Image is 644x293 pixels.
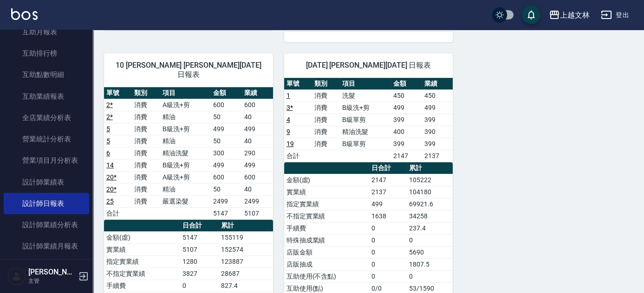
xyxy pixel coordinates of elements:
[160,183,211,195] td: 精油
[284,246,369,258] td: 店販金額
[284,222,369,234] td: 手續費
[407,186,453,198] td: 104180
[312,102,340,114] td: 消費
[422,78,453,90] th: 業績
[180,220,219,232] th: 日合計
[28,268,76,277] h5: [PERSON_NAME]
[160,111,211,123] td: 精油
[242,135,273,147] td: 40
[219,220,273,232] th: 累計
[132,135,160,147] td: 消費
[104,243,180,255] td: 實業績
[407,246,453,258] td: 5690
[4,43,89,64] a: 互助排行榜
[160,123,211,135] td: B級洗+剪
[160,171,211,183] td: A級洗+剪
[242,87,273,99] th: 業績
[295,61,442,70] span: [DATE] [PERSON_NAME][DATE] 日報表
[340,126,391,138] td: 精油洗髮
[4,107,89,128] a: 全店業績分析表
[132,159,160,171] td: 消費
[369,174,407,186] td: 2147
[284,78,453,162] table: a dense table
[132,123,160,135] td: 消費
[391,126,422,138] td: 400
[340,102,391,114] td: B級洗+剪
[340,78,391,90] th: 項目
[132,99,160,111] td: 消費
[180,255,219,268] td: 1280
[407,210,453,222] td: 34258
[132,195,160,207] td: 消費
[422,114,453,126] td: 399
[180,231,219,243] td: 5147
[422,138,453,150] td: 399
[132,171,160,183] td: 消費
[4,214,89,236] a: 設計師業績分析表
[391,114,422,126] td: 399
[286,116,290,123] a: 4
[422,102,453,114] td: 499
[369,198,407,210] td: 499
[132,183,160,195] td: 消費
[180,243,219,255] td: 5107
[391,78,422,90] th: 金額
[104,280,180,292] td: 手續費
[286,128,290,135] a: 9
[211,195,242,207] td: 2499
[104,231,180,243] td: 金額(虛)
[219,268,273,280] td: 28687
[340,114,391,126] td: B級單剪
[242,123,273,135] td: 499
[312,138,340,150] td: 消費
[28,277,76,285] p: 主管
[312,78,340,90] th: 類別
[160,135,211,147] td: 精油
[391,102,422,114] td: 499
[369,162,407,174] th: 日合計
[407,222,453,234] td: 237.4
[211,183,242,195] td: 50
[284,234,369,246] td: 特殊抽成業績
[545,6,593,25] button: 上越文林
[340,138,391,150] td: B級單剪
[284,78,312,90] th: 單號
[211,111,242,123] td: 50
[160,99,211,111] td: A級洗+剪
[106,161,114,169] a: 14
[106,197,114,205] a: 25
[422,89,453,102] td: 450
[242,207,273,219] td: 5107
[132,87,160,99] th: 類別
[7,267,26,286] img: Person
[369,186,407,198] td: 2137
[4,257,89,279] a: 設計師排行榜
[242,159,273,171] td: 499
[160,147,211,159] td: 精油洗髮
[180,268,219,280] td: 3827
[391,138,422,150] td: 399
[369,234,407,246] td: 0
[284,150,312,162] td: 合計
[286,92,290,99] a: 1
[407,198,453,210] td: 69921.6
[115,61,262,79] span: 10 [PERSON_NAME] [PERSON_NAME][DATE] 日報表
[242,183,273,195] td: 40
[211,135,242,147] td: 50
[284,186,369,198] td: 實業績
[211,87,242,99] th: 金額
[391,150,422,162] td: 2147
[180,280,219,292] td: 0
[284,270,369,282] td: 互助使用(不含點)
[104,87,132,99] th: 單號
[219,231,273,243] td: 155119
[4,193,89,214] a: 設計師日報表
[407,174,453,186] td: 105222
[211,207,242,219] td: 5147
[219,280,273,292] td: 827.4
[211,123,242,135] td: 499
[369,210,407,222] td: 1638
[242,111,273,123] td: 40
[340,89,391,102] td: 洗髮
[106,137,110,145] a: 5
